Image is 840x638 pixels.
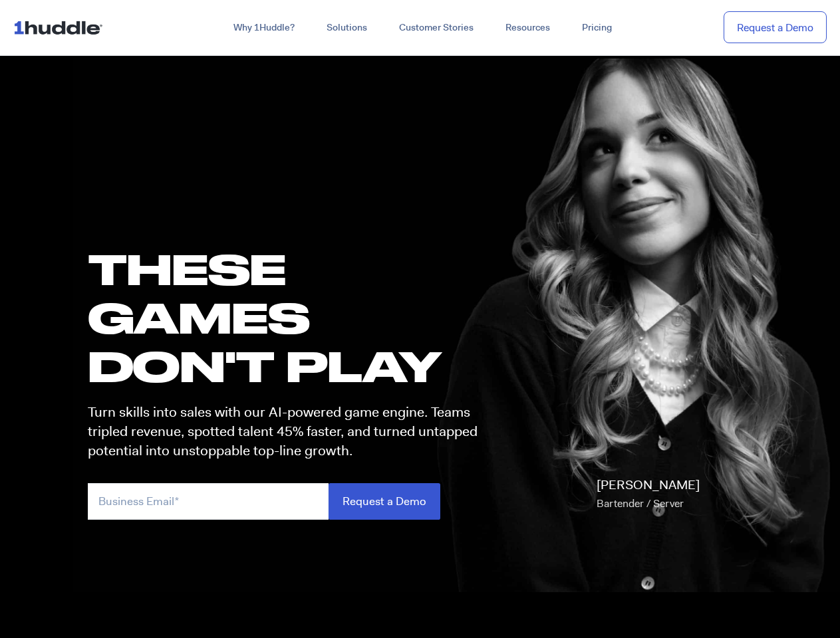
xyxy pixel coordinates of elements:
[311,16,383,40] a: Solutions
[490,16,566,40] a: Resources
[597,496,684,510] span: Bartender / Server
[217,16,311,40] a: Why 1Huddle?
[88,403,490,461] p: Turn skills into sales with our AI-powered game engine. Teams tripled revenue, spotted talent 45%...
[566,16,628,40] a: Pricing
[383,16,490,40] a: Customer Stories
[88,483,329,520] input: Business Email*
[597,476,700,513] p: [PERSON_NAME]
[88,245,490,391] h1: these GAMES DON'T PLAY
[724,11,827,44] a: Request a Demo
[13,15,108,40] img: ...
[329,483,440,520] input: Request a Demo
